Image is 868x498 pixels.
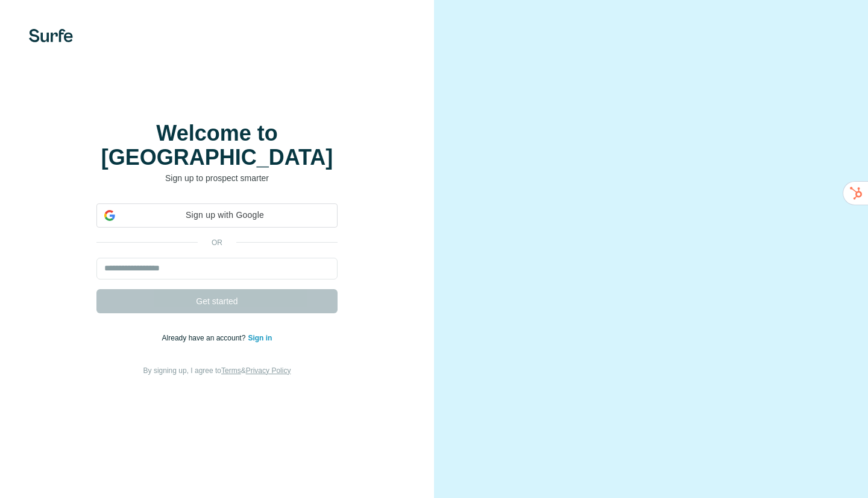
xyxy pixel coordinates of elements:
span: Already have an account? [162,334,248,342]
a: Privacy Policy [246,366,291,375]
a: Sign in [248,334,272,342]
h1: Welcome to [GEOGRAPHIC_DATA] [96,121,338,170]
span: By signing up, I agree to & [143,366,291,375]
span: Sign up with Google [120,209,330,222]
div: Sign up with Google [96,203,338,228]
p: Sign up to prospect smarter [96,172,338,184]
img: Surfe's logo [29,29,73,42]
iframe: Sign in with Google Button [90,226,344,253]
a: Terms [221,366,241,375]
